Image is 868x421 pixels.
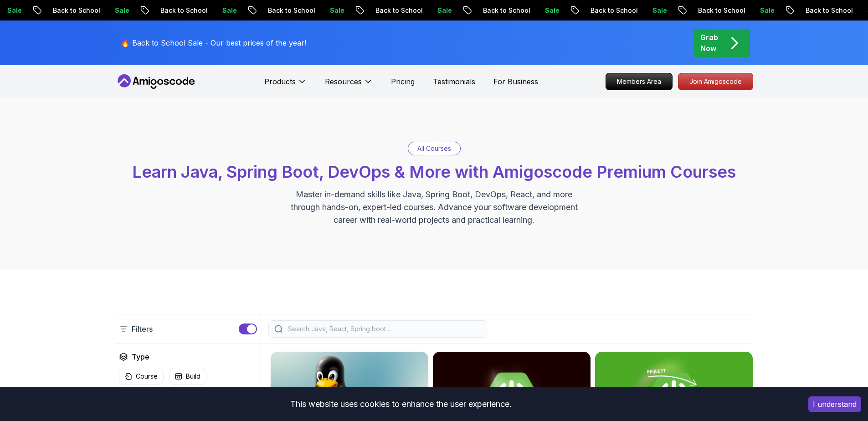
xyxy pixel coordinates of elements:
[367,6,429,15] p: Back to School
[325,76,362,87] p: Resources
[582,6,644,15] p: Back to School
[417,144,451,153] p: All Courses
[107,6,136,15] p: Sale
[690,6,752,15] p: Back to School
[433,76,475,87] a: Testimonials
[281,188,587,226] p: Master in-demand skills like Java, Spring Boot, DevOps, React, and more through hands-on, expert-...
[45,6,107,15] p: Back to School
[391,76,415,87] a: Pricing
[286,324,481,334] input: Search Java, React, Spring boot ...
[752,6,781,15] p: Sale
[606,73,673,90] a: Members Area
[121,37,306,48] p: 🔥 Back to School Sale - Our best prices of the year!
[264,76,307,94] button: Products
[537,6,566,15] p: Sale
[264,76,296,87] p: Products
[260,6,322,15] p: Back to School
[475,6,537,15] p: Back to School
[169,368,206,385] button: Build
[797,6,859,15] p: Back to School
[132,162,736,182] span: Learn Java, Spring Boot, DevOps & More with Amigoscode Premium Courses
[119,368,164,385] button: Course
[678,73,753,90] a: Join Amigoscode
[493,76,538,87] a: For Business
[606,73,672,90] p: Members Area
[322,6,351,15] p: Sale
[186,372,200,381] p: Build
[644,6,673,15] p: Sale
[429,6,458,15] p: Sale
[132,351,149,362] h2: Type
[214,6,243,15] p: Sale
[7,394,795,414] div: This website uses cookies to enhance the user experience.
[325,76,373,94] button: Resources
[132,323,153,334] p: Filters
[808,396,861,412] button: Accept cookies
[136,372,158,381] p: Course
[152,6,214,15] p: Back to School
[700,32,718,54] p: Grab Now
